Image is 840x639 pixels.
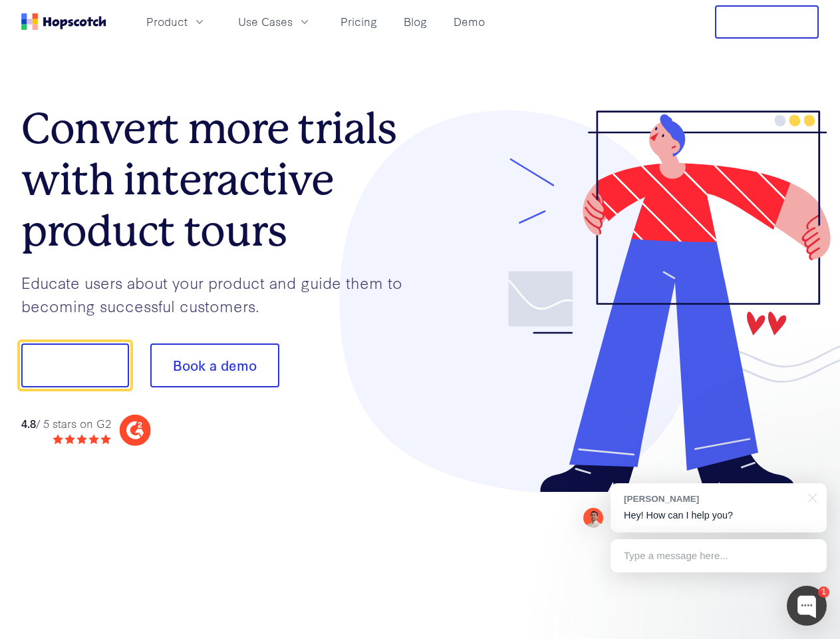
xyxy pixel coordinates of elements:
div: [PERSON_NAME] [624,493,800,505]
a: Home [21,13,106,30]
div: / 5 stars on G2 [21,415,111,432]
a: Blog [398,11,432,33]
button: Show me! [21,343,129,387]
h1: Convert more trials with interactive product tours [21,103,420,256]
img: Mark Spera [583,508,603,528]
button: Product [138,11,214,33]
span: Use Cases [238,13,293,30]
div: 1 [818,586,829,598]
a: Demo [448,11,490,33]
span: Product [146,13,188,30]
p: Educate users about your product and guide them to becoming successful customers. [21,271,420,317]
button: Use Cases [230,11,319,33]
strong: 4.8 [21,415,36,431]
button: Free Trial [715,5,819,39]
p: Hey! How can I help you? [624,509,813,523]
a: Pricing [335,11,382,33]
button: Book a demo [150,343,279,387]
div: Type a message here... [611,539,827,572]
